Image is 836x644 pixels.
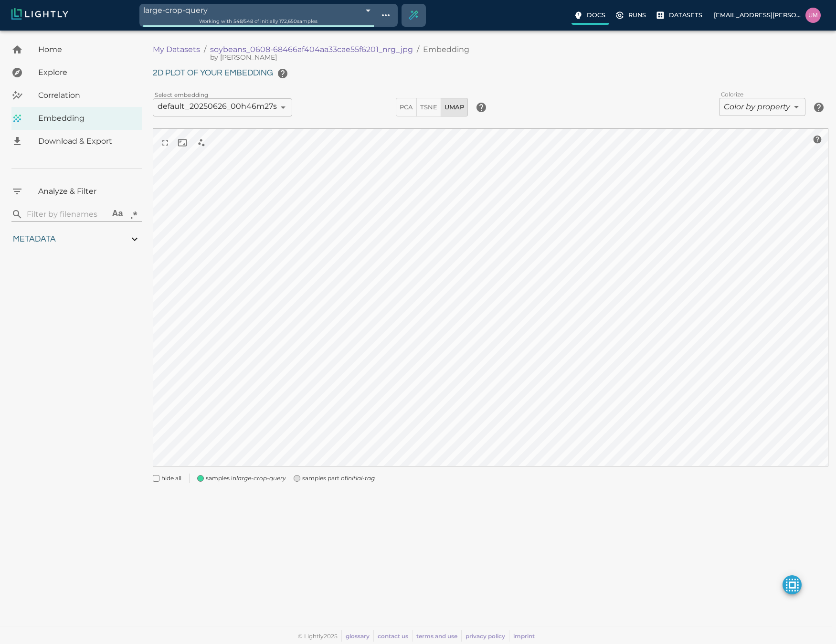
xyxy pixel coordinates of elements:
i: large-crop-query [236,475,286,482]
label: Datasets [654,8,706,23]
p: Docs [587,11,605,20]
input: search [27,207,106,222]
button: reset and recenter camera [174,134,191,151]
span: Embedding [38,113,134,124]
label: Docs [571,8,609,25]
span: Explore [38,67,134,78]
a: My Datasets [153,44,200,55]
a: Download & Export [11,130,142,153]
a: Docs [571,8,609,23]
button: view in fullscreen [157,134,174,151]
span: samples part of [302,474,375,483]
p: Embedding [423,44,469,55]
span: Malte Ebner (Lightly AG) [210,53,277,62]
img: Lightly [11,8,68,20]
a: terms and use [416,633,457,640]
span: hide all [161,474,181,483]
div: Metadata [11,230,142,249]
button: help [472,98,491,117]
button: UMAP [441,98,468,116]
span: TSNE [420,102,437,113]
button: Aa [109,206,126,222]
a: privacy policy [466,633,505,640]
label: Select embedding [155,91,209,99]
label: Colorize [721,90,743,98]
label: Runs [613,8,650,23]
button: help [273,64,292,83]
button: make selected active [783,575,802,594]
span: Metadata [13,235,56,243]
button: Show tag tree [378,7,394,23]
a: soybeans_0608-68466af404aa33cae55f6201_nrg_jpg [210,44,413,55]
span: Home [38,44,134,55]
span: Working with 548 / 548 of initially 172,650 samples [199,18,317,24]
span: UMAP [444,102,464,113]
nav: explore, analyze, sample, metadata, embedding, correlations label, download your dataset [11,38,142,153]
span: PCA [400,102,413,113]
span: Correlation [38,90,134,101]
div: Color by property [719,98,805,116]
a: Home [11,38,142,61]
div: select nearest neighbors when clicking [191,132,212,153]
button: TSNE [416,98,441,116]
img: uma.govindarajan@bluerivertech.com [805,8,821,23]
span: © Lightly 2025 [298,633,338,640]
i: Color by property [724,102,790,111]
li: / [417,44,419,55]
span: samples in [206,474,286,483]
span: Download & Export [38,136,134,147]
button: help [809,98,828,117]
i: initial-tag [347,475,375,482]
div: dimensionality reduction method [396,98,468,116]
p: [EMAIL_ADDRESS][PERSON_NAME][DOMAIN_NAME] [714,11,802,20]
span: default_20250626_00h46m27s [158,102,277,111]
a: Explore [11,61,142,84]
a: Correlation [11,84,142,107]
div: Aa [112,209,123,220]
span: Analyze & Filter [38,186,134,197]
p: Datasets [669,11,702,20]
a: glossary [346,633,370,640]
a: contact us [378,633,408,640]
div: Create selection [402,4,425,27]
div: default_20250626_00h46m27s [153,98,292,116]
p: Runs [628,11,646,20]
button: help [810,132,825,147]
li: / [204,44,206,55]
a: imprint [513,633,535,640]
div: large-crop-query [143,4,374,17]
label: [EMAIL_ADDRESS][PERSON_NAME][DOMAIN_NAME]uma.govindarajan@bluerivertech.com [710,5,825,26]
nav: breadcrumb [153,44,598,55]
button: PCA [396,98,417,116]
h6: 2D plot of your embedding [153,64,828,83]
a: Embedding [11,107,142,130]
